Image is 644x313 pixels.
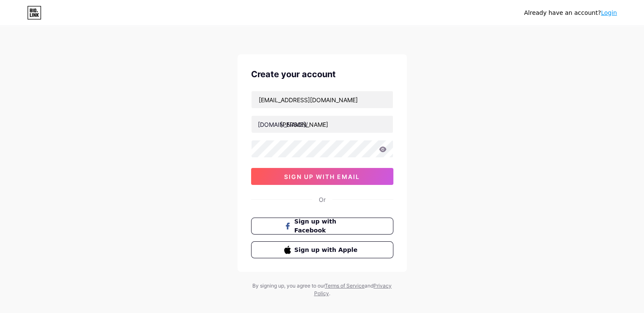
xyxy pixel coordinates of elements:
[250,282,394,297] div: By signing up, you agree to our and .
[252,91,393,108] input: Email
[258,120,308,129] div: [DOMAIN_NAME]/
[294,217,360,235] span: Sign up with Facebook
[251,218,393,235] button: Sign up with Facebook
[252,116,393,133] input: username
[524,8,617,17] div: Already have an account?
[251,168,393,185] button: sign up with email
[284,173,360,180] span: sign up with email
[601,9,617,16] a: Login
[319,195,326,204] div: Or
[251,68,393,81] div: Create your account
[251,241,393,258] button: Sign up with Apple
[294,246,360,254] span: Sign up with Apple
[325,282,365,289] a: Terms of Service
